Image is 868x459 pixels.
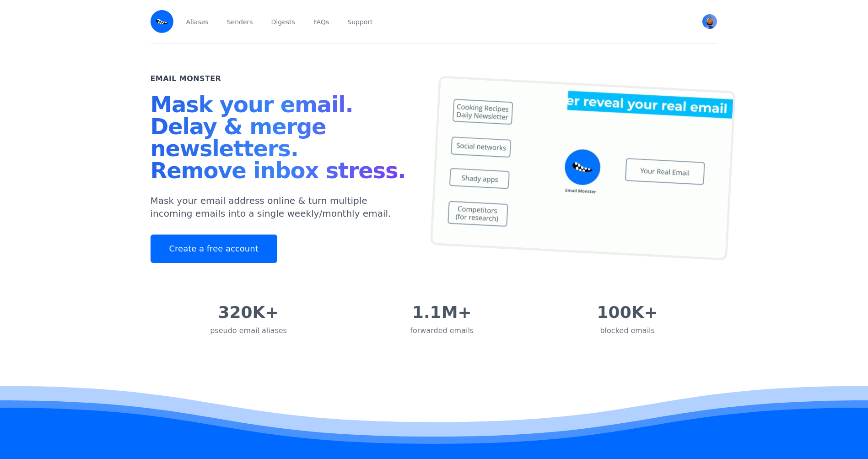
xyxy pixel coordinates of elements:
[210,303,287,322] div: 320K+
[430,76,735,261] img: temp mail, free temporary mail, Temporary Email
[210,325,287,336] div: pseudo email aliases
[151,194,412,220] p: Mask your email address online & turn multiple incoming emails into a single weekly/monthly email.
[702,14,717,29] img: Bob's Avatar
[701,13,718,30] button: User menu
[597,325,658,336] div: blocked emails
[151,73,221,84] h2: Email Monster
[151,10,173,33] img: Email Monster
[151,235,277,263] a: Create a free account
[410,325,474,336] div: forwarded emails
[151,93,412,185] h1: Mask your email. Delay & merge newsletters. Remove inbox stress.
[597,303,658,322] div: 100K+
[410,303,474,322] div: 1.1M+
